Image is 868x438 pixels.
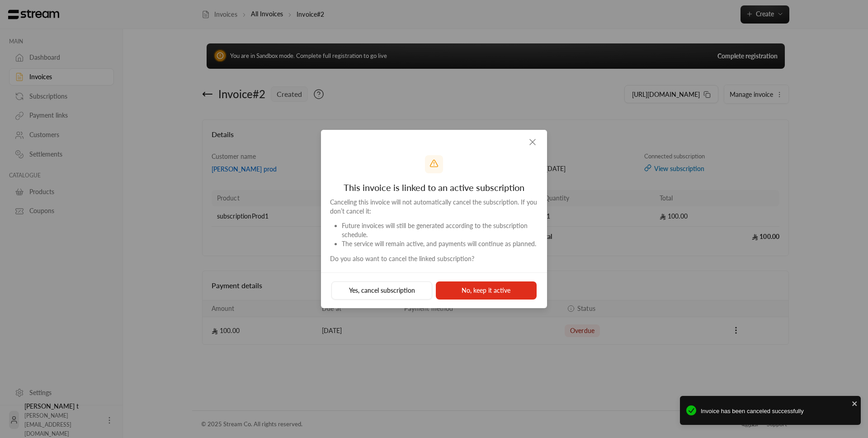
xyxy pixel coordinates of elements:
div: This invoice is linked to an active subscription [330,181,538,194]
button: Yes, cancel subscription [331,281,432,300]
span: Canceling this invoice will not automatically cancel the subscription. If you don’t cancel it: [330,198,537,215]
button: close [852,399,858,408]
li: The service will remain active, and payments will continue as planned. [342,239,538,248]
span: Do you also want to cancel the linked subscription? [330,255,474,262]
button: No, keep it active [436,281,537,300]
span: Invoice has been canceled successfully [701,407,854,416]
li: Future invoices will still be generated according to the subscription schedule. [342,221,538,239]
